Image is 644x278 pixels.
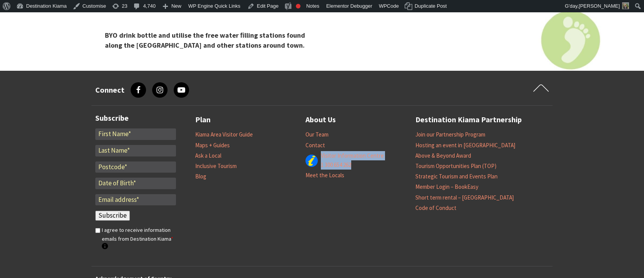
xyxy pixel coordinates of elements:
[95,128,176,140] input: First Name*
[321,161,351,169] a: 1 300 654 262
[415,141,515,149] a: Hosting an event in [GEOGRAPHIC_DATA]
[415,131,485,138] a: Join our Partnership Program
[195,113,211,126] a: Plan
[95,194,176,206] input: Email address*
[95,145,176,156] input: Last Name*
[195,152,221,160] a: Ask a Local
[321,152,384,160] a: Visitor Information Centre
[415,183,478,191] a: Member Login – BookEasy
[95,85,124,95] h3: Connect
[415,194,514,212] a: Short term rental – [GEOGRAPHIC_DATA] Code of Conduct
[95,178,176,189] input: Date of Birth*
[95,161,176,173] input: Postcode*
[305,131,329,138] a: Our Team
[305,141,325,149] a: Contact
[105,31,305,49] strong: BYO drink bottle and utilise the free water ﬁlling stations found along the [GEOGRAPHIC_DATA] and...
[415,173,498,180] a: Strategic Tourism and Events Plan
[195,141,230,149] a: Maps + Guides
[305,113,336,126] a: About Us
[415,162,496,170] a: Tourism Opportunities Plan (TOP)
[415,113,522,126] a: Destination Kiama Partnership
[622,2,629,9] img: Theresa-Mullan-1-30x30.png
[102,226,176,251] label: I agree to receive information emails from Destination Kiama
[305,171,344,179] a: Meet the Locals
[296,4,300,8] div: Focus keyphrase not set
[195,173,206,180] a: Blog
[579,3,620,9] span: [PERSON_NAME]
[195,162,237,170] a: Inclusive Tourism
[415,152,471,160] a: Above & Beyond Award
[195,131,253,138] a: Kiama Area Visitor Guide
[95,211,130,221] input: Subscribe
[95,113,176,123] h3: Subscribe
